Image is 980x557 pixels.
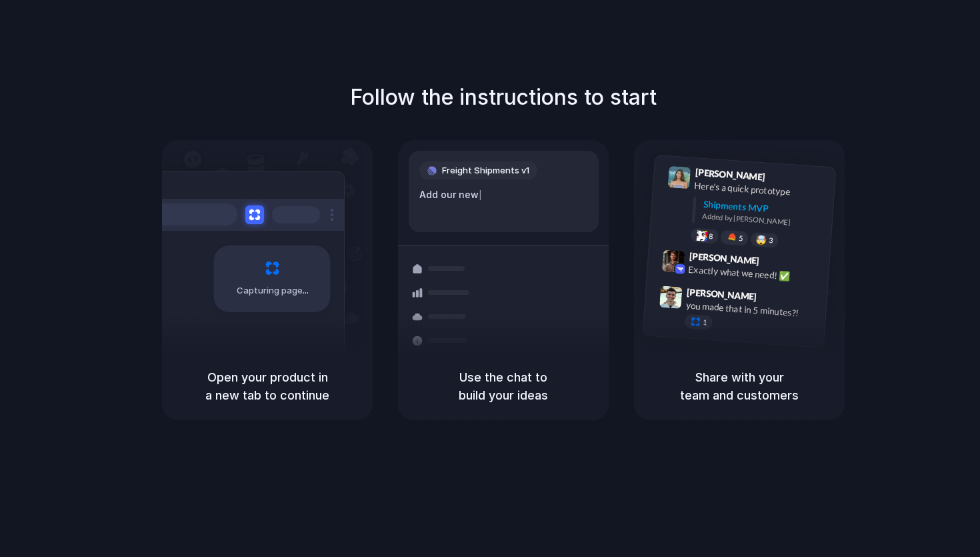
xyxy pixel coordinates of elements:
span: Capturing page [237,284,311,298]
h5: Use the chat to build your ideas [414,368,593,404]
span: 8 [709,232,713,239]
span: [PERSON_NAME] [687,284,757,304]
div: Here's a quick prototype [694,178,827,201]
div: Add our new [419,187,588,202]
div: 🤯 [756,235,767,245]
span: [PERSON_NAME] [689,248,759,267]
h5: Share with your team and customers [650,368,829,404]
span: 9:47 AM [761,291,788,307]
h5: Open your product in a new tab to continue [178,368,357,404]
span: [PERSON_NAME] [695,165,765,184]
span: | [479,189,482,200]
div: Shipments MVP [703,197,826,219]
div: you made that in 5 minutes?! [685,298,819,321]
span: 1 [703,319,707,326]
div: Added by [PERSON_NAME] [702,211,825,230]
span: 9:42 AM [763,255,791,271]
span: 9:41 AM [769,171,797,187]
span: Freight Shipments v1 [442,164,529,177]
div: Exactly what we need! ✅ [688,262,821,285]
h1: Follow the instructions to start [350,81,657,113]
span: 5 [739,234,743,241]
span: 3 [769,237,773,244]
